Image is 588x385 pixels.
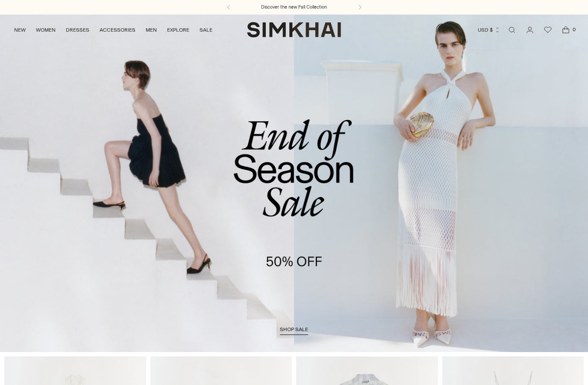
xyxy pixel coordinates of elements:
a: Open cart modal [557,21,574,38]
a: Go to the account page [521,21,538,38]
a: SALE [200,21,212,39]
span: 0 [570,26,578,33]
a: shop sale [280,326,308,335]
a: Open search modal [503,21,520,38]
a: Wishlist [539,21,556,38]
span: shop sale [280,326,308,332]
a: MEN [146,21,157,39]
a: DRESSES [66,21,89,39]
a: NEW [14,21,26,39]
button: USD $ [478,21,500,39]
a: EXPLORE [167,21,189,39]
a: ACCESSORIES [100,21,135,39]
a: Discover the new Fall Collection [261,4,327,11]
a: SIMKHAI [247,21,341,38]
a: WOMEN [36,21,56,39]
